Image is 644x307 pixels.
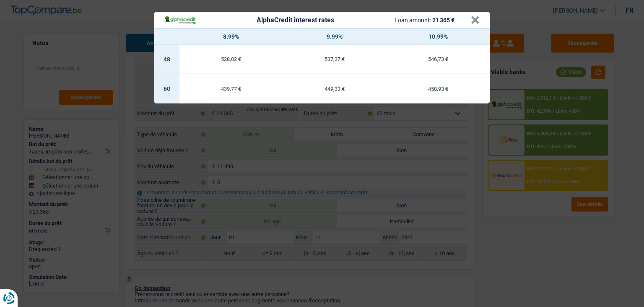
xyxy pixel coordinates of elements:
div: 528,02 € [179,56,283,62]
div: AlphaCredit interest rates [257,17,334,24]
td: 60 [154,74,179,103]
div: 546,73 € [386,56,490,62]
td: 48 [154,45,179,74]
div: 458,93 € [386,86,490,92]
th: 9.99% [283,29,387,45]
th: 10.99% [386,29,490,45]
div: 537,37 € [283,56,387,62]
span: 21 365 € [432,17,454,24]
img: AlphaCredit [164,15,196,25]
div: 439,77 € [179,86,283,92]
button: × [471,16,480,24]
div: 449,33 € [283,86,387,92]
span: Loan amount: [395,17,431,24]
th: 8.99% [179,29,283,45]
